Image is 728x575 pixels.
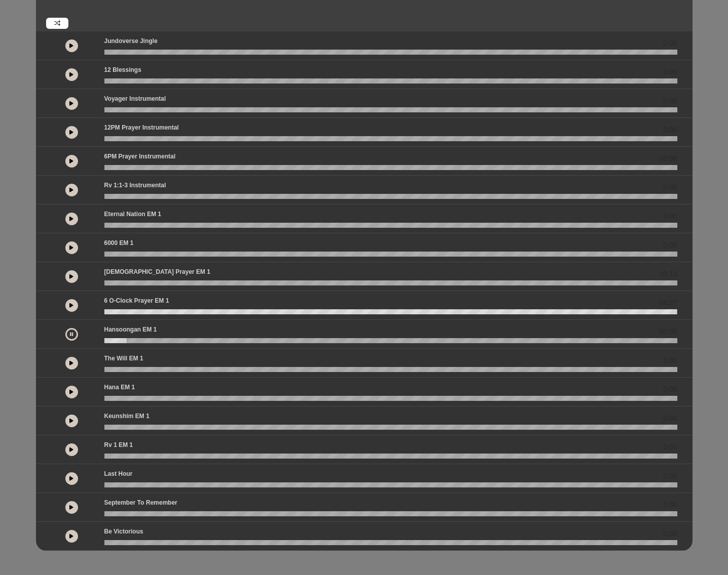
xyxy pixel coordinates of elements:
p: 6PM Prayer Instrumental [104,152,176,161]
span: 0.00 [663,38,677,49]
p: 12PM Prayer Instrumental [104,123,179,132]
p: September to Remember [104,498,178,507]
span: 00:15 [659,269,677,279]
p: Eternal Nation EM 1 [104,210,162,219]
p: 6000 EM 1 [104,238,134,248]
span: 0.00 [663,240,677,251]
span: 0.00 [663,96,677,106]
span: 0.00 [663,125,677,135]
span: 0.00 [663,67,677,77]
p: [DEMOGRAPHIC_DATA] prayer EM 1 [104,267,211,276]
p: The Will EM 1 [104,354,143,363]
span: 0.00 [663,528,677,539]
p: Be Victorious [104,527,143,536]
p: Voyager Instrumental [104,94,166,103]
span: 0.00 [663,355,677,366]
span: 0.00 [663,211,677,222]
span: 0.00 [663,182,677,193]
p: 12 Blessings [104,65,141,74]
span: 0.00 [663,500,677,510]
p: Hansoongan EM 1 [104,325,157,334]
span: 0.00 [663,471,677,481]
span: 00:06 [659,153,677,164]
p: 6 o-clock prayer EM 1 [104,296,169,305]
p: Rv 1:1-3 Instrumental [104,181,166,190]
p: Keunshim EM 1 [104,412,149,421]
span: 04:27 [659,298,677,308]
p: Last Hour [104,469,133,478]
p: Jundoverse Jingle [104,36,158,46]
p: Rv 1 EM 1 [104,440,133,449]
span: 0.00 [663,442,677,453]
p: Hana EM 1 [104,383,135,392]
span: 0.00 [663,384,677,395]
span: 00:06 [659,326,677,337]
span: 0.00 [663,413,677,424]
